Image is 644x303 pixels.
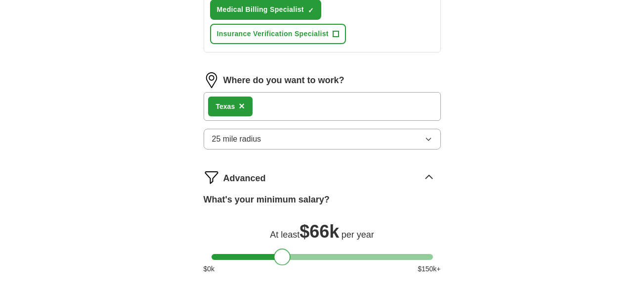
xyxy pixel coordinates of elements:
span: At least [270,230,300,240]
span: Advanced [223,172,266,185]
span: per year [342,230,374,240]
span: Insurance Verification Specialist [217,29,329,39]
span: 25 mile radius [212,133,261,145]
span: $ 66k [300,221,339,242]
span: Medical Billing Specialist [217,4,304,15]
button: × [239,99,245,114]
img: filter [204,169,219,185]
span: $ 150 k+ [418,264,440,274]
span: $ 0 k [204,264,215,274]
label: What's your minimum salary? [204,193,330,206]
strong: Te [216,102,223,110]
button: 25 mile radius [204,129,441,150]
img: location.png [204,72,219,88]
div: xas [216,101,235,112]
button: Insurance Verification Specialist [210,24,346,44]
label: Where do you want to work? [223,74,344,87]
span: ✓ [308,6,314,14]
span: × [239,101,245,111]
